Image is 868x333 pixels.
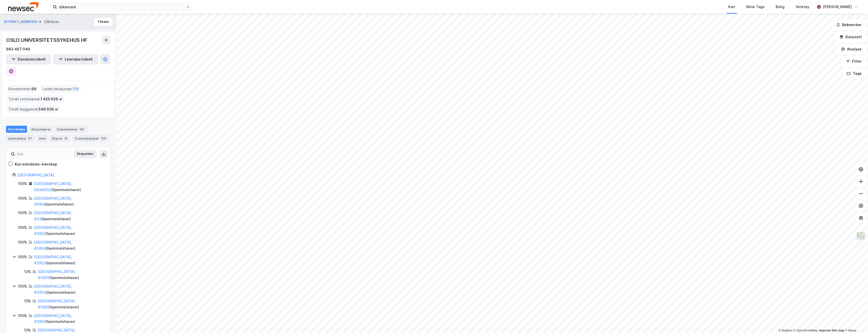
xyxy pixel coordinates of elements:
[27,136,33,141] div: 47
[38,106,58,112] span: 549 926 ㎡
[34,210,104,222] div: ( hjemmelshaver )
[34,196,72,207] a: [GEOGRAPHIC_DATA], 29/64
[837,44,866,54] button: Analyse
[819,329,844,332] a: Improve this map
[34,225,104,237] div: ( hjemmelshaver )
[44,19,59,25] div: Gårdeier
[34,313,72,324] a: [GEOGRAPHIC_DATA], 41/925
[18,181,27,187] div: 100%
[842,56,866,66] button: Filter
[6,126,27,133] div: Portefølje
[17,173,54,177] a: [GEOGRAPHIC_DATA]
[18,210,27,216] div: 100%
[18,225,27,231] div: 100%
[34,181,72,192] a: [GEOGRAPHIC_DATA], 29/48/0/2
[74,150,97,158] button: Ekspander
[50,135,70,142] div: Styret
[34,313,104,325] div: ( hjemmelshaver )
[6,85,38,93] div: Eiendommer :
[843,309,868,333] div: Kontrollprogram for chat
[72,135,109,142] div: Transaksjoner
[15,161,57,167] div: Kun eiendoms-eierskap
[796,4,809,10] div: Verktøy
[34,211,72,221] a: [GEOGRAPHIC_DATA], 41/3
[18,254,27,260] div: 100%
[6,54,51,64] button: Eiendomstabell
[8,2,38,11] img: newsec-logo.f6e21ccffca1b3a03d2d.png
[34,239,104,251] div: ( hjemmelshaver )
[79,127,85,132] div: 99
[15,150,70,158] input: Søk
[34,284,72,294] a: [GEOGRAPHIC_DATA], 41/924
[6,95,64,103] div: Totalt tomteareal :
[835,32,866,42] button: Datasett
[73,86,79,92] span: 116
[6,36,88,44] div: OSLO UNIVERSITETSSYKEHUS HF
[34,181,104,193] div: ( hjemmelshaver )
[38,298,104,310] div: ( hjemmelshaver )
[24,269,31,275] div: 13%
[57,3,186,11] input: Søk på adresse, matrikkel, gårdeiere, leietakere eller personer
[34,195,104,208] div: ( hjemmelshaver )
[38,269,104,281] div: ( hjemmelshaver )
[18,283,27,289] div: 100%
[6,105,60,113] div: Totalt byggareal :
[4,19,38,24] button: [STREET_ADDRESS]
[40,85,81,93] div: Leide lokasjoner :
[823,4,852,10] div: [PERSON_NAME]
[37,135,48,142] div: Info
[38,269,76,280] a: [GEOGRAPHIC_DATA], 41/939
[94,18,112,26] button: Tilbake
[29,126,53,133] div: Aksjonærer
[34,283,104,295] div: ( hjemmelshaver )
[18,195,27,201] div: 100%
[24,298,31,304] div: 13%
[38,299,76,309] a: [GEOGRAPHIC_DATA], 41/939
[34,225,72,236] a: [GEOGRAPHIC_DATA], 41/653
[746,4,765,10] div: Mine Tags
[6,135,35,142] div: Leietakere
[778,329,792,332] a: Mapbox
[31,86,36,92] span: 99
[63,136,68,141] div: 18
[728,4,735,10] div: Kart
[856,231,866,241] img: Z
[843,309,868,333] iframe: Chat Widget
[53,54,98,64] button: Leietakertabell
[18,239,27,245] div: 100%
[34,255,72,265] a: [GEOGRAPHIC_DATA], 41/923
[40,96,62,102] span: 1 425 629 ㎡
[793,329,818,332] a: OpenStreetMap
[34,240,72,250] a: [GEOGRAPHIC_DATA], 41/854
[100,136,107,141] div: 108
[842,68,866,79] button: Tags
[18,313,27,319] div: 100%
[55,126,87,133] div: Eiendommer
[832,20,866,30] button: Bokmerker
[6,46,30,52] div: 993 467 049
[34,254,104,266] div: ( hjemmelshaver )
[776,4,785,10] div: Bolig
